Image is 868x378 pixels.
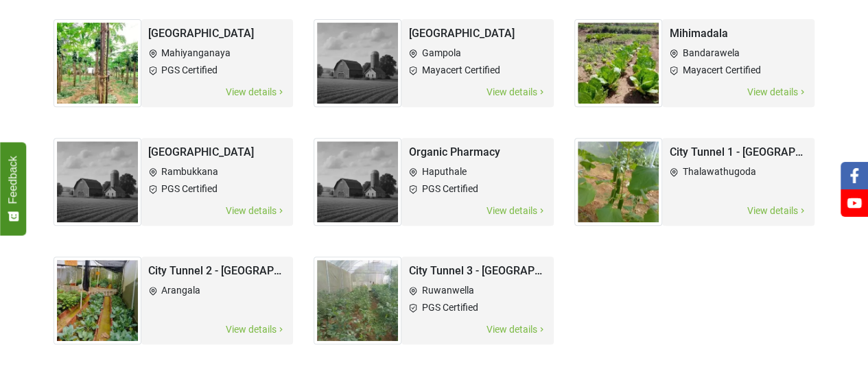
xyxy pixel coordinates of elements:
[408,165,547,179] li: Haputhale
[54,138,141,226] img: Pinnalanda Farm
[408,182,547,196] li: PGS Certified
[224,203,286,219] span: View details
[746,84,808,100] span: View details
[314,257,401,344] img: City Tunnel 3 - Ruwanwella
[224,322,286,338] span: View details
[408,63,547,78] li: Mayacert Certified
[314,117,554,236] a: Organic PharmacyOrganic PharmacyHaputhalePGS CertifiedView details
[54,236,294,355] a: City Tunnel 2 - ArangalaCity Tunnel 2 - [GEOGRAPHIC_DATA]ArangalaView details
[7,156,19,204] span: Feedback
[314,19,401,107] img: Mihiliya Farm
[148,63,287,78] li: PGS Certified
[408,263,547,279] h2: City Tunnel 3 - [GEOGRAPHIC_DATA]
[669,46,808,60] li: Bandarawela
[408,300,547,315] li: PGS Certified
[148,283,287,298] li: Arangala
[485,84,547,100] span: View details
[485,203,547,219] span: View details
[314,138,401,226] img: Organic Pharmacy
[148,165,287,179] li: Rambukkana
[574,117,814,236] a: City Tunnel 1 - ThalawathugodaCity Tunnel 1 - [GEOGRAPHIC_DATA]ThalawathugodaView details
[574,138,662,226] img: City Tunnel 1 - Thalawathugoda
[669,165,808,179] li: Thalawathugoda
[408,46,547,60] li: Gampola
[746,203,808,219] span: View details
[669,26,808,41] h2: Mihimadala
[224,84,286,100] span: View details
[314,236,554,355] a: City Tunnel 3 - RuwanwellaCity Tunnel 3 - [GEOGRAPHIC_DATA]RuwanwellaPGS CertifiedView details
[408,26,547,41] h2: [GEOGRAPHIC_DATA]
[669,145,808,160] h2: City Tunnel 1 - [GEOGRAPHIC_DATA]
[148,46,287,60] li: Mahiyanganaya
[148,263,287,279] h2: City Tunnel 2 - [GEOGRAPHIC_DATA]
[408,145,547,160] h2: Organic Pharmacy
[148,182,287,196] li: PGS Certified
[408,283,547,298] li: Ruwanwella
[485,322,547,338] span: View details
[574,19,662,107] img: Mihimadala
[54,257,141,344] img: City Tunnel 2 - Arangala
[54,19,141,107] img: Mahiyanganaya Farm
[148,145,287,160] h2: [GEOGRAPHIC_DATA]
[148,26,287,41] h2: [GEOGRAPHIC_DATA]
[54,117,294,236] a: Pinnalanda Farm[GEOGRAPHIC_DATA]RambukkanaPGS CertifiedView details
[669,63,808,78] li: Mayacert Certified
